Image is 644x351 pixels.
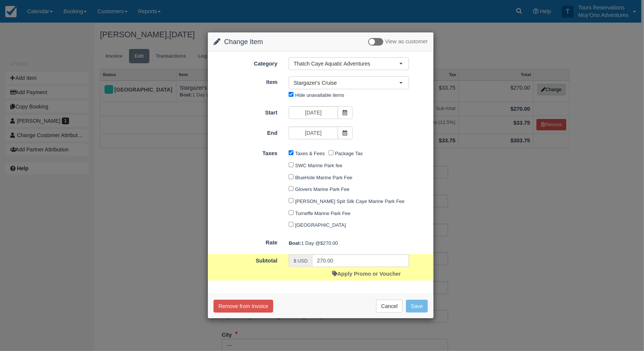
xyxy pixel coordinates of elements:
[289,240,301,246] strong: Boat
[376,300,403,313] button: Cancel
[208,106,283,117] label: Start
[295,175,352,180] label: BlueHole Marine Park Fee
[295,92,344,98] label: Hide unavailable items
[295,186,349,192] label: Glovers Marine Park Fee
[289,57,409,70] button: Thatch Caye Aquatic Adventures
[294,258,307,264] small: $ USD
[320,240,338,246] span: $270.00
[294,79,399,87] span: Stargazer's Cruise
[283,237,433,249] div: 1 Day @
[289,76,409,89] button: Stargazer's Cruise
[208,254,283,265] label: Subtotal
[295,222,346,228] label: [GEOGRAPHIC_DATA]
[208,57,283,68] label: Category
[385,39,428,45] span: View as customer
[335,151,363,156] label: Package Tax
[406,300,428,313] button: Save
[214,300,273,313] button: Remove from Invoice
[208,236,283,247] label: Rate
[208,147,283,157] label: Taxes
[295,151,324,156] label: Taxes & Fees
[224,38,263,46] span: Change Item
[208,76,283,86] label: Item
[332,271,401,277] a: Apply Promo or Voucher
[295,198,404,204] label: [PERSON_NAME] Spit Silk Caye Marine Park Fee
[295,211,350,216] label: Turneffe Marine Park Fee
[208,127,283,137] label: End
[295,163,342,168] label: SWC Marine Park fee
[294,60,399,67] span: Thatch Caye Aquatic Adventures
